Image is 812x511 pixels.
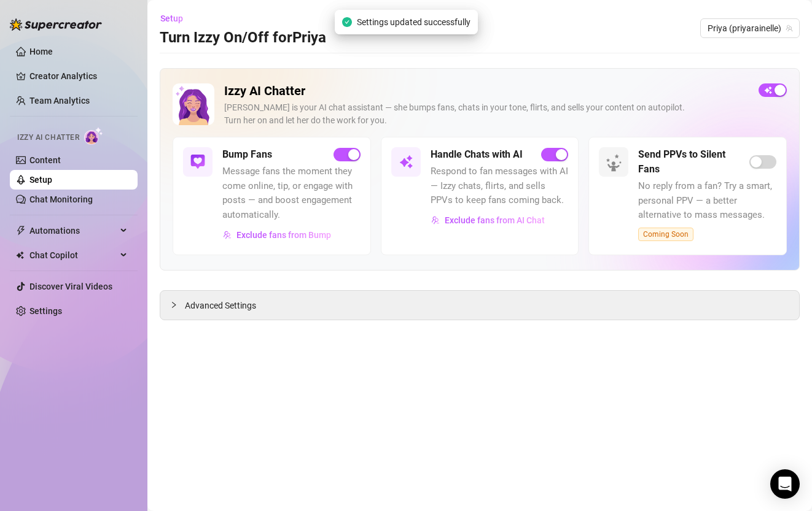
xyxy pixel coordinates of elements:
div: collapsed [170,298,185,312]
img: svg%3e [399,155,413,169]
img: AI Chatter [84,127,103,145]
a: Discover Viral Videos [29,282,112,291]
div: [PERSON_NAME] is your AI chat assistant — she bumps fans, chats in your tone, flirts, and sells y... [224,101,749,127]
a: Creator Analytics [29,66,128,86]
span: collapsed [170,301,178,309]
img: logo-BBDzfeDw.svg [10,18,102,31]
img: Chat Copilot [16,251,24,259]
img: svg%3e [431,216,440,225]
span: Priya (priyarainelle) [708,19,792,37]
span: Settings updated successfully [357,15,470,29]
span: check-circle [342,17,352,27]
h5: Bump Fans [222,147,272,162]
img: silent-fans-ppv-o-N6Mmdf.svg [606,154,625,174]
span: Message fans the moment they come online, tip, or engage with posts — and boost engagement automa... [222,164,361,222]
img: svg%3e [223,231,232,239]
span: thunderbolt [16,226,26,236]
a: Home [29,47,53,56]
div: Open Intercom Messenger [770,469,800,499]
a: Chat Monitoring [29,194,93,204]
h2: Izzy AI Chatter [224,83,749,99]
span: Automations [29,221,117,240]
a: Setup [29,175,52,185]
a: Settings [29,306,62,316]
span: Respond to fan messages with AI — Izzy chats, flirts, and sells PPVs to keep fans coming back. [431,164,569,208]
a: Team Analytics [29,96,90,106]
img: Izzy AI Chatter [173,83,214,125]
h5: Handle Chats with AI [431,147,523,162]
span: Advanced Settings [185,299,256,312]
button: Setup [160,9,193,28]
span: No reply from a fan? Try a smart, personal PPV — a better alternative to mass messages. [638,179,776,223]
h5: Send PPVs to Silent Fans [638,147,749,177]
span: Chat Copilot [29,245,117,265]
span: Exclude fans from AI Chat [445,215,545,225]
h3: Turn Izzy On/Off for Priya [160,28,326,48]
span: Exclude fans from Bump [236,230,331,240]
img: svg%3e [190,155,205,169]
button: Exclude fans from Bump [222,225,332,245]
a: Content [29,155,61,165]
span: Coming Soon [638,228,693,241]
button: Exclude fans from AI Chat [431,210,545,230]
span: team [786,25,793,32]
span: Izzy AI Chatter [17,132,79,144]
span: Setup [160,13,183,23]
